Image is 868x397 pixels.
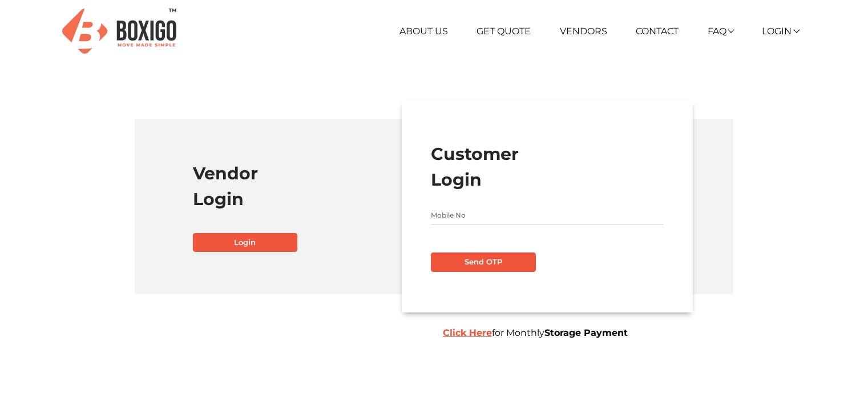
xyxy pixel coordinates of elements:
a: Contact [636,26,679,37]
a: Login [762,26,798,37]
div: for Monthly [434,326,760,340]
a: Click Here [443,327,492,338]
button: Send OTP [431,252,536,272]
input: Mobile No [431,206,664,224]
a: Login [193,233,298,252]
b: Storage Payment [544,327,628,338]
a: Get Quote [477,26,531,37]
a: FAQ [708,26,733,37]
a: About Us [399,26,448,37]
h1: Vendor Login [193,161,426,212]
a: Vendors [560,26,607,37]
img: Boxigo [62,9,176,54]
h1: Customer Login [431,141,664,193]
